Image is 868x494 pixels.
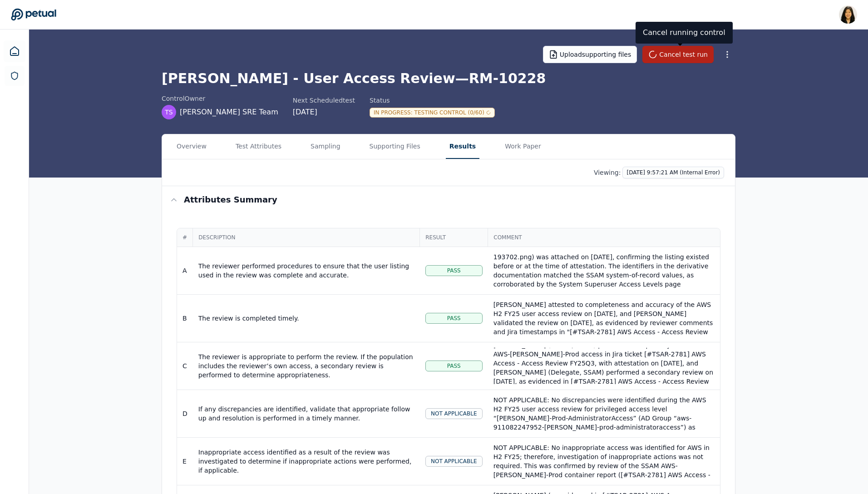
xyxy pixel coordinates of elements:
button: Test Attributes [232,134,285,159]
div: The reviewer is appropriate to perform the review. If the population includes the reviewer’s own ... [198,352,414,380]
td: B [177,295,193,342]
span: Not Applicable [431,458,477,465]
span: Pass [447,267,461,274]
span: Not Applicable [431,410,477,417]
button: Uploadsupporting files [543,46,637,63]
span: # [182,234,187,241]
span: [PERSON_NAME] SRE Team [180,107,278,118]
button: Supporting Files [366,134,424,159]
div: Next Scheduled test [293,96,355,105]
td: E [177,438,193,485]
p: Viewing: [594,168,621,177]
div: Cancel running control [636,22,733,44]
div: [PERSON_NAME] attested to completeness and accuracy of the AWS H2 FY25 user access review on [DAT... [493,300,715,382]
span: Result [425,234,482,241]
a: Go to Dashboard [11,8,56,21]
div: If any discrepancies are identified, validate that appropriate follow up and resolution is perfor... [198,405,414,423]
button: Attributes summary [162,186,735,213]
div: [DATE] [293,107,355,118]
span: Description [198,234,414,241]
button: More Options [719,46,735,63]
button: Overview [173,134,210,159]
a: SOC 1 Reports [5,66,25,86]
div: The review is completed timely. [198,314,414,323]
button: Work Paper [501,134,545,159]
span: TS [165,108,173,117]
h1: [PERSON_NAME] - User Access Review — RM-10228 [162,70,735,87]
div: Status [370,96,495,105]
div: control Owner [162,94,278,103]
button: [DATE] 9:57:21 AM (Internal Error) [622,167,724,178]
span: Pass [447,315,461,322]
button: Cancel test run [642,46,714,63]
div: Inappropriate access identified as a result of the review was investigated to determine if inappr... [198,448,414,475]
span: Pass [447,362,461,370]
div: NOT APPLICABLE: No discrepancies were identified during the AWS H2 FY25 user access review for pr... [493,395,715,477]
td: D [177,390,193,438]
img: Renee Park [839,5,857,24]
span: Comment [493,234,715,241]
td: C [177,342,193,390]
a: Dashboard [4,40,25,62]
div: The reviewer performed procedures to ensure that the user listing used in the review was complete... [198,262,414,280]
div: In Progress : Testing Control (0/60) [370,108,495,118]
button: Results [446,134,479,159]
h3: Attributes summary [184,193,277,206]
td: A [177,247,193,295]
button: Sampling [307,134,344,159]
